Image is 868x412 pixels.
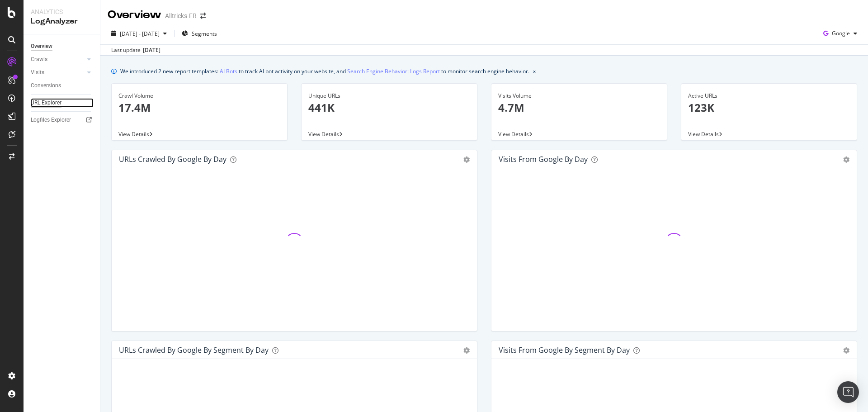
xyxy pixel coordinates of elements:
button: Segments [178,26,221,41]
div: Active URLs [688,92,850,100]
div: URL Explorer [31,98,61,108]
a: Visits [31,68,85,77]
div: info banner [111,66,857,76]
span: Segments [192,30,217,38]
div: gear [843,347,849,354]
button: close banner [531,65,538,78]
div: URLs Crawled by Google By Segment By Day [119,346,269,355]
div: Overview [31,42,52,51]
a: Logfiles Explorer [31,115,94,125]
div: Unique URLs [308,92,470,100]
span: [DATE] - [DATE] [120,30,160,38]
div: We introduced 2 new report templates: to track AI bot activity on your website, and to monitor se... [120,66,529,76]
span: View Details [688,130,719,138]
p: 17.4M [118,100,280,115]
div: URLs Crawled by Google by day [119,155,226,164]
button: Google [820,26,861,41]
div: arrow-right-arrow-left [200,13,206,19]
span: View Details [118,130,149,138]
div: Logfiles Explorer [31,115,71,125]
div: Last update [111,46,160,54]
p: 123K [688,100,850,115]
div: [DATE] [143,46,160,54]
p: 441K [308,100,470,115]
a: Crawls [31,55,85,64]
div: Overview [108,7,161,23]
div: Visits Volume [498,92,660,100]
div: Crawl Volume [118,92,280,100]
div: gear [463,156,470,163]
a: URL Explorer [31,98,94,108]
a: Conversions [31,81,94,90]
span: View Details [308,130,339,138]
div: Conversions [31,81,61,90]
div: Crawls [31,55,47,64]
a: AI Bots [220,66,237,76]
div: Alltricks-FR [165,11,197,20]
span: View Details [498,130,529,138]
div: Visits [31,68,44,77]
button: [DATE] - [DATE] [108,26,170,41]
a: Overview [31,42,94,51]
a: Search Engine Behavior: Logs Report [347,66,440,76]
div: Visits from Google By Segment By Day [499,346,630,355]
span: Google [832,29,850,37]
div: gear [843,156,849,163]
div: gear [463,347,470,354]
div: Open Intercom Messenger [837,381,859,403]
div: Analytics [31,7,93,16]
div: Visits from Google by day [499,155,588,164]
div: LogAnalyzer [31,16,93,27]
p: 4.7M [498,100,660,115]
